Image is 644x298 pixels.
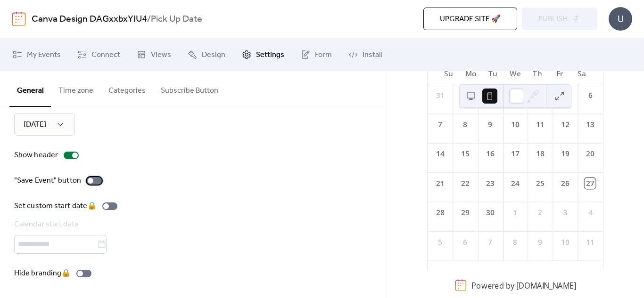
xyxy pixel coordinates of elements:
div: 24 [510,178,521,189]
span: Upgrade site 🚀 [440,14,501,25]
div: We [504,62,527,84]
div: 25 [535,178,546,189]
div: 16 [485,149,495,160]
div: 18 [535,149,546,160]
div: Sa [571,62,593,84]
div: Th [527,62,549,84]
span: [DATE] [24,117,46,132]
div: 9 [535,237,546,248]
div: 13 [585,119,596,130]
div: 11 [535,119,546,130]
span: Design [202,49,225,61]
div: Su [438,62,460,84]
div: 31 [435,90,446,101]
b: Pick Up Date [151,10,202,28]
a: Canva Design DAGxxbxYIU4 [32,10,147,28]
div: 10 [510,119,521,130]
div: 14 [435,149,446,160]
div: 30 [485,207,495,218]
a: [DOMAIN_NAME] [516,280,576,290]
div: 23 [485,178,495,189]
div: Show header [14,150,58,161]
div: 3 [560,207,571,218]
div: 4 [585,207,596,218]
b: / [147,10,151,28]
a: Connect [70,42,127,67]
div: 11 [585,237,596,248]
span: Install [363,49,382,61]
div: 10 [560,237,571,248]
button: Categories [101,71,153,106]
button: Upgrade site 🚀 [423,8,517,30]
a: Design [181,42,232,67]
span: Form [315,49,332,61]
div: 7 [435,119,446,130]
button: Time zone [51,71,101,106]
div: 6 [585,90,596,101]
div: 26 [560,178,571,189]
div: 17 [510,149,521,160]
div: 5 [435,237,446,248]
div: "Save Event" button [14,175,81,186]
button: Subscribe Button [153,71,226,106]
span: My Events [27,49,61,61]
div: Week start [14,97,73,108]
div: Powered by [471,280,576,290]
div: 8 [510,237,521,248]
div: 1 [510,207,521,218]
a: Views [130,42,178,67]
div: 8 [460,119,471,130]
div: 9 [485,119,495,130]
div: 15 [460,149,471,160]
div: Tu [482,62,504,84]
div: Fr [549,62,571,84]
div: 29 [460,207,471,218]
div: U [609,7,632,31]
a: My Events [6,42,68,67]
div: 2 [535,207,546,218]
button: General [9,71,51,107]
div: 6 [460,237,471,248]
div: 27 [585,178,596,189]
img: logo [12,11,26,26]
span: Settings [256,49,284,61]
span: Connect [91,49,120,61]
div: Mo [460,62,482,84]
div: 22 [460,178,471,189]
div: 7 [485,237,495,248]
div: 19 [560,149,571,160]
a: Form [294,42,339,67]
span: Views [151,49,171,61]
div: 20 [585,149,596,160]
div: 21 [435,178,446,189]
div: 28 [435,207,446,218]
a: Settings [235,42,291,67]
div: 12 [560,119,571,130]
a: Install [341,42,389,67]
